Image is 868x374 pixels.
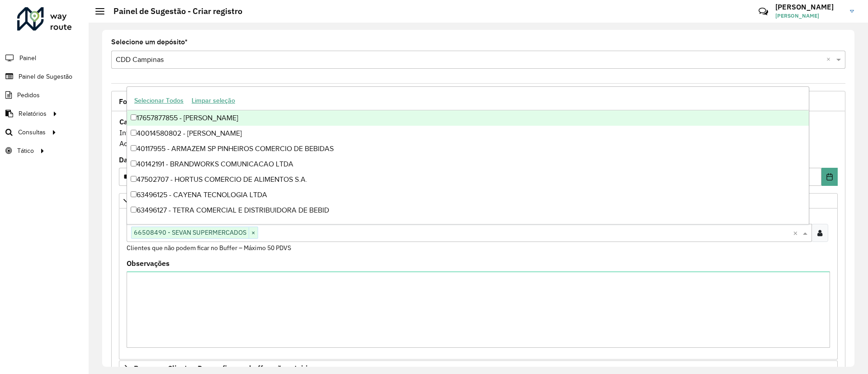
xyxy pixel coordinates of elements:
small: Clientes que não podem ficar no Buffer – Máximo 50 PDVS [127,244,291,252]
span: Pedidos [17,90,40,100]
label: Data de Vigência Inicial [119,154,202,165]
div: 66500007 - BAR E LANCHONETE FUK [127,218,809,233]
a: Contato Rápido [754,2,773,21]
label: Observações [127,258,170,269]
button: Choose Date [821,168,838,186]
button: Selecionar Todos [130,94,188,108]
span: Tático [17,146,34,156]
div: 63496125 - CAYENA TECNOLOGIA LTDA [127,187,809,203]
a: Priorizar Cliente - Não podem ficar no buffer [119,193,838,208]
h3: [PERSON_NAME] [775,3,843,11]
span: Formulário Painel de Sugestão [119,98,221,105]
span: Relatórios [19,109,47,118]
strong: Cadastro Painel de sugestão de roteirização: [119,117,269,126]
div: Informe a data de inicio, fim e preencha corretamente os campos abaixo. Ao final, você irá pré-vi... [119,116,838,149]
span: Preservar Cliente - Devem ficar no buffer, não roteirizar [134,365,318,372]
span: Painel [19,53,36,63]
div: 63496127 - TETRA COMERCIAL E DISTRIBUIDORA DE BEBID [127,203,809,218]
button: Limpar seleção [188,94,239,108]
div: 40117955 - ARMAZEM SP PINHEIROS COMERCIO DE BEBIDAS [127,141,809,156]
span: Clear all [826,54,834,65]
span: Painel de Sugestão [19,72,72,81]
div: 17657877855 - [PERSON_NAME] [127,110,809,126]
span: Clear all [793,227,801,238]
div: 47502707 - HORTUS COMERCIO DE ALIMENTOS S.A. [127,172,809,187]
label: Selecione um depósito [111,37,188,47]
span: × [249,227,258,238]
span: [PERSON_NAME] [775,12,843,20]
h2: Painel de Sugestão - Criar registro [104,6,242,16]
span: 66508490 - SEVAN SUPERMERCADOS [132,227,249,238]
div: 40014580802 - [PERSON_NAME] [127,126,809,141]
span: Consultas [18,128,46,137]
div: 40142191 - BRANDWORKS COMUNICACAO LTDA [127,156,809,172]
div: Priorizar Cliente - Não podem ficar no buffer [119,208,838,360]
ng-dropdown-panel: Options list [127,86,809,224]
